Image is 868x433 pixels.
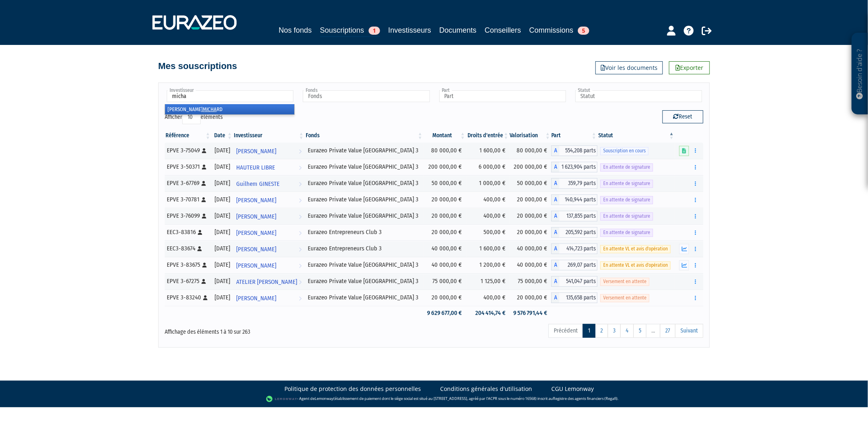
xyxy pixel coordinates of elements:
td: 20 000,00 € [424,224,466,241]
td: 40 000,00 € [510,257,551,273]
a: Registre des agents financiers (Regafi) [553,396,617,401]
a: [PERSON_NAME] [233,208,305,224]
span: [PERSON_NAME] [236,225,276,241]
span: A [551,276,559,287]
i: Voir l'investisseur [299,144,302,159]
td: 20 000,00 € [510,208,551,224]
span: En attente de signature [600,180,653,187]
td: 9 629 677,00 € [424,306,466,320]
div: Eurazeo Private Value [GEOGRAPHIC_DATA] 3 [308,212,421,220]
span: A [551,292,559,303]
a: [PERSON_NAME] [233,143,305,159]
div: [DATE] [214,212,230,220]
i: [Français] Personne physique [202,165,206,170]
td: 400,00 € [466,208,510,224]
span: En attente VL et avis d'opération [600,245,671,253]
a: [PERSON_NAME] [233,224,305,241]
td: 6 000,00 € [466,159,510,175]
span: 140,944 parts [559,194,597,205]
span: 269,07 parts [559,260,597,270]
span: A [551,211,559,221]
span: A [551,178,559,189]
span: 205,592 parts [559,227,597,238]
th: Statut : activer pour trier la colonne par ordre d&eacute;croissant [597,129,675,143]
span: En attente de signature [600,229,653,237]
img: logo-lemonway.png [266,395,298,403]
div: A - Eurazeo Private Value Europe 3 [551,178,597,189]
div: EPVE 3-83675 [167,261,208,269]
td: 75 000,00 € [510,273,551,290]
td: 20 000,00 € [510,290,551,306]
td: 20 000,00 € [424,290,466,306]
th: Montant: activer pour trier la colonne par ordre croissant [424,129,466,143]
div: [DATE] [214,179,230,187]
div: [DATE] [214,195,230,204]
div: Affichage des éléments 1 à 10 sur 263 [165,323,382,336]
span: A [551,243,559,254]
span: Guilhem GINESTE [236,176,280,192]
i: Voir l'investisseur [299,258,302,273]
div: EPVE 3-67275 [167,277,208,286]
div: [DATE] [214,244,230,253]
span: A [551,227,559,238]
a: [PERSON_NAME] [233,192,305,208]
i: [Français] Personne physique [203,295,208,300]
div: Eurazeo Private Value [GEOGRAPHIC_DATA] 3 [308,261,421,269]
a: Conseillers [485,25,521,36]
a: ATELIER [PERSON_NAME] [233,273,305,290]
th: Investisseur: activer pour trier la colonne par ordre croissant [233,129,305,143]
i: [Français] Personne physique [202,148,206,153]
p: Besoin d'aide ? [855,37,865,111]
div: Eurazeo Private Value [GEOGRAPHIC_DATA] 3 [308,293,421,302]
span: 137,855 parts [559,211,597,221]
div: EPVE 3-75049 [167,146,208,155]
div: Eurazeo Private Value [GEOGRAPHIC_DATA] 3 [308,277,421,286]
a: HAUTEUR LIBRE [233,159,305,175]
span: 1 [369,27,380,35]
td: 1 200,00 € [466,257,510,273]
a: Politique de protection des données personnelles [284,385,421,393]
th: Fonds: activer pour trier la colonne par ordre croissant [305,129,424,143]
div: Eurazeo Private Value [GEOGRAPHIC_DATA] 3 [308,179,421,187]
a: 5 [633,324,647,338]
td: 1 000,00 € [466,175,510,192]
div: Eurazeo Entrepreneurs Club 3 [308,228,421,237]
td: 400,00 € [466,192,510,208]
th: Valorisation: activer pour trier la colonne par ordre croissant [510,129,551,143]
div: A - Eurazeo Private Value Europe 3 [551,260,597,270]
div: A - Eurazeo Entrepreneurs Club 3 [551,243,597,254]
td: 20 000,00 € [424,192,466,208]
div: A - Eurazeo Private Value Europe 3 [551,211,597,221]
td: 80 000,00 € [510,143,551,159]
a: [PERSON_NAME] [233,241,305,257]
i: Voir l'investisseur [299,225,302,241]
th: Date: activer pour trier la colonne par ordre croissant [211,129,233,143]
td: 1 125,00 € [466,273,510,290]
a: Souscriptions1 [320,25,380,37]
span: [PERSON_NAME] [236,258,276,273]
span: 1 623,904 parts [559,162,597,172]
span: A [551,145,559,156]
td: 75 000,00 € [424,273,466,290]
i: Voir l'investisseur [299,193,302,208]
span: [PERSON_NAME] [236,209,276,224]
a: Suivant [675,324,703,338]
li: [PERSON_NAME] RD [165,104,294,114]
a: Documents [439,25,477,36]
i: Voir l'investisseur [299,176,302,192]
a: Commissions5 [529,25,589,36]
td: 20 000,00 € [510,224,551,241]
span: 5 [578,27,589,35]
i: [Français] Personne physique [201,197,206,202]
td: 200 000,00 € [510,159,551,175]
i: Voir l'investisseur [299,209,302,224]
span: [PERSON_NAME] [236,242,276,257]
td: 1 600,00 € [466,241,510,257]
em: MICHA [203,106,217,112]
div: EPVE 3-67769 [167,179,208,187]
span: A [551,162,559,172]
td: 204 414,74 € [466,306,510,320]
div: A - Eurazeo Entrepreneurs Club 3 [551,227,597,238]
a: Conditions générales d'utilisation [440,385,532,393]
span: En attente de signature [600,163,653,171]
